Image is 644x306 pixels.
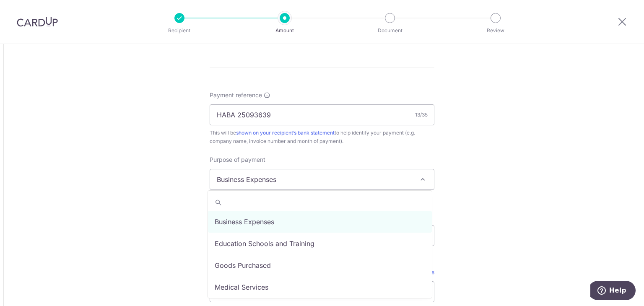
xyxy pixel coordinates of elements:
p: Document [359,26,421,35]
p: Amount [254,26,316,35]
li: Goods Purchased [208,254,432,276]
div: This will be to help identify your payment (e.g. company name, invoice number and month of payment). [210,129,434,145]
p: Review [465,26,527,35]
a: shown on your recipient’s bank statement [236,130,335,136]
span: Business Expenses [210,169,434,190]
iframe: Opens a widget where you can find more information [590,281,636,302]
div: 13/35 [415,111,428,119]
img: CardUp [17,17,58,27]
li: Education Schools and Training [208,233,432,254]
p: Recipient [148,26,210,35]
span: Payment reference [210,91,262,99]
label: Purpose of payment [210,156,265,164]
span: Business Expenses [210,169,434,189]
li: Medical Services [208,276,432,298]
li: Business Expenses [208,211,432,233]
